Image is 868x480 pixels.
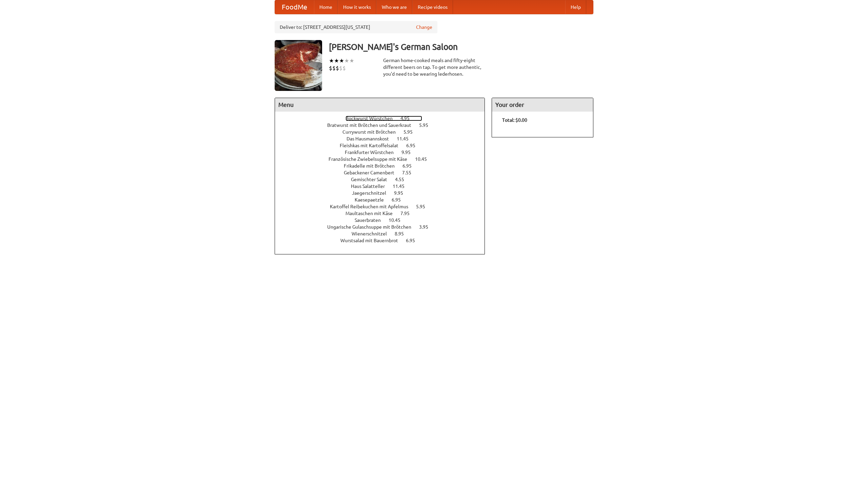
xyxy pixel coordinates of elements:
[340,238,428,243] a: Wurstsalad mit Bauernbrot 6.95
[344,57,349,64] li: ★
[383,57,485,77] div: German home-cooked meals and fifty-eight different beers on tap. To get more authentic, you'd nee...
[275,40,322,91] img: angular.jpg
[347,136,396,141] span: Das Hausmannskost
[351,184,417,189] a: Haus Salatteller 11.45
[344,163,401,169] span: Frikadelle mit Brötchen
[406,143,422,148] span: 6.95
[415,156,434,162] span: 10.45
[346,211,422,216] a: Maultaschen mit Käse 7.95
[336,64,339,72] li: $
[352,231,394,236] span: Wienerschnitzel
[412,0,453,14] a: Recipe videos
[355,197,413,203] a: Kaesepaetzle 6.95
[352,190,416,196] a: Jaegerschnitzel 9.95
[275,21,437,33] div: Deliver to: [STREET_ADDRESS][US_STATE]
[492,98,593,112] h4: Your order
[344,163,424,169] a: Frikadelle mit Brötchen 6.95
[395,177,411,182] span: 4.55
[406,238,422,243] span: 6.95
[342,129,425,135] a: Currywurst mit Brötchen 5.95
[401,150,417,155] span: 9.95
[330,204,415,209] span: Kartoffel Reibekuchen mit Apfelmus
[275,0,314,14] a: FoodMe
[395,231,411,236] span: 8.95
[416,204,432,209] span: 5.95
[345,150,400,155] span: Frankfurter Würstchen
[351,184,392,189] span: Haus Salatteller
[376,0,412,14] a: Who we are
[344,170,401,175] span: Gebackener Camenbert
[393,184,411,189] span: 11.45
[355,197,391,203] span: Kaesepaetzle
[314,0,338,14] a: Home
[351,177,394,182] span: Gemischter Salat
[351,177,417,182] a: Gemischter Salat 4.55
[565,0,586,14] a: Help
[342,64,346,72] li: $
[329,156,414,162] span: Französische Zwiebelsuppe mit Käse
[416,24,432,31] a: Change
[352,231,416,236] a: Wienerschnitzel 8.95
[327,224,418,230] span: Ungarische Gulaschsuppe mit Brötchen
[342,129,402,135] span: Currywurst mit Brötchen
[352,190,393,196] span: Jaegerschnitzel
[339,57,344,64] li: ★
[346,211,399,216] span: Maultaschen mit Käse
[403,129,419,135] span: 5.95
[355,217,388,223] span: Sauerbraten
[329,156,439,162] a: Französische Zwiebelsuppe mit Käse 10.45
[340,238,405,243] span: Wurstsalad mit Bauernbrot
[389,217,407,223] span: 10.45
[329,57,334,64] li: ★
[344,170,424,175] a: Gebackener Camenbert 7.55
[419,122,435,128] span: 5.95
[345,150,423,155] a: Frankfurter Würstchen 9.95
[340,143,405,148] span: Fleishkas mit Kartoffelsalat
[347,136,421,141] a: Das Hausmannskost 11.45
[400,211,416,216] span: 7.95
[330,204,438,209] a: Kartoffel Reibekuchen mit Apfelmus 5.95
[402,163,418,169] span: 6.95
[402,170,418,175] span: 7.55
[275,98,485,112] h4: Menu
[419,224,435,230] span: 3.95
[355,217,413,223] a: Sauerbraten 10.45
[392,197,408,203] span: 6.95
[329,40,593,54] h3: [PERSON_NAME]'s German Saloon
[346,116,399,121] span: Bockwurst Würstchen
[394,190,410,196] span: 9.95
[327,122,441,128] a: Bratwurst mit Brötchen und Sauerkraut 5.95
[349,57,354,64] li: ★
[332,64,336,72] li: $
[327,224,441,230] a: Ungarische Gulaschsuppe mit Brötchen 3.95
[502,117,527,123] b: Total: $0.00
[327,122,418,128] span: Bratwurst mit Brötchen und Sauerkraut
[339,64,342,72] li: $
[400,116,416,121] span: 4.95
[338,0,376,14] a: How it works
[340,143,428,148] a: Fleishkas mit Kartoffelsalat 6.95
[397,136,415,141] span: 11.45
[329,64,332,72] li: $
[346,116,422,121] a: Bockwurst Würstchen 4.95
[334,57,339,64] li: ★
